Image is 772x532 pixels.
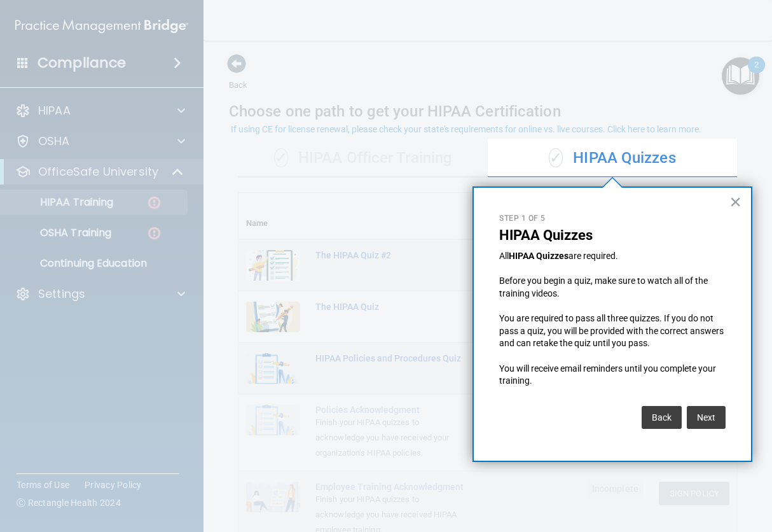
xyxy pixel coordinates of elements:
p: You are required to pass all three quizzes. If you do not pass a quiz, you will be provided with ... [499,312,726,350]
iframe: Drift Widget Chat Controller [552,442,757,493]
span: ✓ [549,148,563,167]
button: Back [642,406,682,429]
p: Before you begin a quiz, make sure to watch all of the training videos. [499,275,726,300]
p: Step 1 of 5 [499,213,726,224]
p: HIPAA Quizzes [499,227,726,244]
div: HIPAA Quizzes [488,139,737,178]
span: All [499,251,509,261]
button: Next [687,406,726,429]
p: You will receive email reminders until you complete your training. [499,363,726,388]
button: Close [729,192,741,212]
span: are required. [569,251,618,261]
strong: HIPAA Quizzes [509,251,569,261]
